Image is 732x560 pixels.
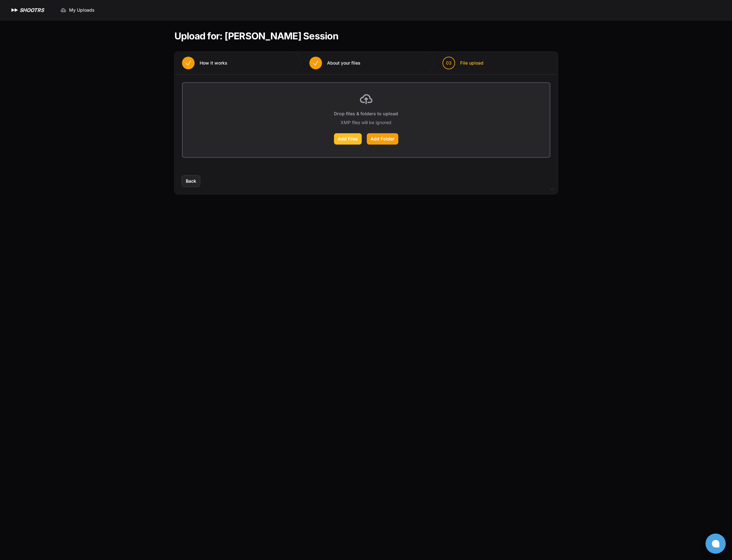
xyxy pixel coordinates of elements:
[550,185,555,193] div: v2
[200,60,227,66] span: How it works
[334,111,398,117] p: Drop files & folders to upload
[367,133,398,145] label: Add Folder
[302,52,368,74] button: About your files
[341,119,391,126] p: XMP files will be ignored
[706,534,726,554] button: Open chat window
[56,4,98,16] a: My Uploads
[446,60,452,66] span: 03
[174,30,338,42] h1: Upload for: [PERSON_NAME] Session
[182,175,200,187] button: Back
[69,7,95,13] span: My Uploads
[10,6,20,14] img: SHOOTRS
[186,178,196,184] span: Back
[174,52,235,74] button: How it works
[10,6,44,14] a: SHOOTRS SHOOTRS
[460,60,483,66] span: File upload
[334,133,362,145] label: Add Files
[327,60,360,66] span: About your files
[20,6,44,14] h1: SHOOTRS
[435,52,491,74] button: 03 File upload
